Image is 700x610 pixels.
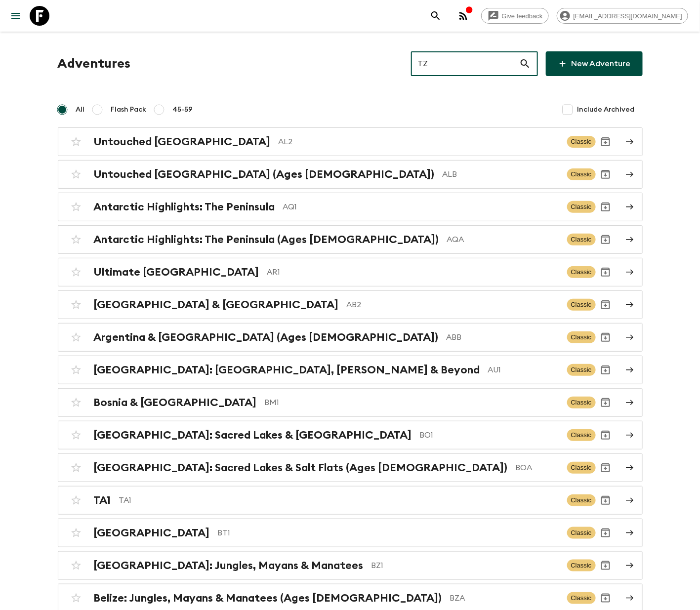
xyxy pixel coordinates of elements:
[596,425,616,445] button: Archive
[111,105,147,115] span: Flash Pack
[94,527,210,539] h2: [GEOGRAPHIC_DATA]
[94,298,339,311] h2: [GEOGRAPHIC_DATA] & [GEOGRAPHIC_DATA]
[567,331,596,343] span: Classic
[173,105,193,115] span: 45-59
[94,266,259,279] h2: Ultimate [GEOGRAPHIC_DATA]
[450,592,559,604] p: BZA
[58,193,643,221] a: Antarctic Highlights: The PeninsulaAQ1ClassicArchive
[596,490,616,510] button: Archive
[94,135,271,148] h2: Untouched [GEOGRAPHIC_DATA]
[488,364,559,376] p: AU1
[596,360,616,380] button: Archive
[596,132,616,152] button: Archive
[94,559,364,572] h2: [GEOGRAPHIC_DATA]: Jungles, Mayans & Manatees
[94,494,111,507] h2: TA1
[58,290,643,319] a: [GEOGRAPHIC_DATA] & [GEOGRAPHIC_DATA]AB2ClassicArchive
[567,136,596,148] span: Classic
[94,201,275,213] h2: Antarctic Highlights: The Peninsula
[420,429,559,441] p: BO1
[58,551,643,580] a: [GEOGRAPHIC_DATA]: Jungles, Mayans & ManateesBZ1ClassicArchive
[443,168,559,180] p: ALB
[567,560,596,571] span: Classic
[596,523,616,543] button: Archive
[94,331,439,344] h2: Argentina & [GEOGRAPHIC_DATA] (Ages [DEMOGRAPHIC_DATA])
[94,396,257,409] h2: Bosnia & [GEOGRAPHIC_DATA]
[58,453,643,482] a: [GEOGRAPHIC_DATA]: Sacred Lakes & Salt Flats (Ages [DEMOGRAPHIC_DATA])BOAClassicArchive
[447,331,559,343] p: ABB
[577,105,635,115] span: Include Archived
[567,494,596,506] span: Classic
[567,462,596,474] span: Classic
[267,266,559,278] p: AR1
[58,421,643,449] a: [GEOGRAPHIC_DATA]: Sacred Lakes & [GEOGRAPHIC_DATA]BO1ClassicArchive
[411,50,519,78] input: e.g. AR1, Argentina
[94,364,480,376] h2: [GEOGRAPHIC_DATA]: [GEOGRAPHIC_DATA], [PERSON_NAME] & Beyond
[94,233,439,246] h2: Antarctic Highlights: The Peninsula (Ages [DEMOGRAPHIC_DATA])
[94,429,412,442] h2: [GEOGRAPHIC_DATA]: Sacred Lakes & [GEOGRAPHIC_DATA]
[58,486,643,515] a: TA1TA1ClassicArchive
[596,393,616,412] button: Archive
[58,225,643,254] a: Antarctic Highlights: The Peninsula (Ages [DEMOGRAPHIC_DATA])AQAClassicArchive
[119,494,559,506] p: TA1
[94,461,508,474] h2: [GEOGRAPHIC_DATA]: Sacred Lakes & Salt Flats (Ages [DEMOGRAPHIC_DATA])
[218,527,559,539] p: BT1
[568,12,688,20] span: [EMAIL_ADDRESS][DOMAIN_NAME]
[596,556,616,575] button: Archive
[596,164,616,184] button: Archive
[58,388,643,417] a: Bosnia & [GEOGRAPHIC_DATA]BM1ClassicArchive
[265,397,559,408] p: BM1
[371,560,559,571] p: BZ1
[567,364,596,376] span: Classic
[546,51,643,76] a: New Adventure
[596,230,616,249] button: Archive
[279,136,559,148] p: AL2
[567,201,596,213] span: Classic
[596,197,616,217] button: Archive
[283,201,559,213] p: AQ1
[567,234,596,245] span: Classic
[596,327,616,347] button: Archive
[76,105,85,115] span: All
[557,8,688,24] div: [EMAIL_ADDRESS][DOMAIN_NAME]
[58,356,643,384] a: [GEOGRAPHIC_DATA]: [GEOGRAPHIC_DATA], [PERSON_NAME] & BeyondAU1ClassicArchive
[567,299,596,311] span: Classic
[567,168,596,180] span: Classic
[567,429,596,441] span: Classic
[596,588,616,608] button: Archive
[58,323,643,352] a: Argentina & [GEOGRAPHIC_DATA] (Ages [DEMOGRAPHIC_DATA])ABBClassicArchive
[567,266,596,278] span: Classic
[481,8,549,24] a: Give feedback
[94,592,442,605] h2: Belize: Jungles, Mayans & Manatees (Ages [DEMOGRAPHIC_DATA])
[596,262,616,282] button: Archive
[58,519,643,547] a: [GEOGRAPHIC_DATA]BT1ClassicArchive
[567,397,596,408] span: Classic
[94,168,435,181] h2: Untouched [GEOGRAPHIC_DATA] (Ages [DEMOGRAPHIC_DATA])
[567,592,596,604] span: Classic
[58,160,643,189] a: Untouched [GEOGRAPHIC_DATA] (Ages [DEMOGRAPHIC_DATA])ALBClassicArchive
[58,54,131,74] h1: Adventures
[496,12,548,20] span: Give feedback
[426,6,446,26] button: search adventures
[516,462,559,474] p: BOA
[567,527,596,539] span: Classic
[347,299,559,311] p: AB2
[6,6,26,26] button: menu
[58,258,643,286] a: Ultimate [GEOGRAPHIC_DATA]AR1ClassicArchive
[58,127,643,156] a: Untouched [GEOGRAPHIC_DATA]AL2ClassicArchive
[447,234,559,245] p: AQA
[596,295,616,315] button: Archive
[596,458,616,478] button: Archive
